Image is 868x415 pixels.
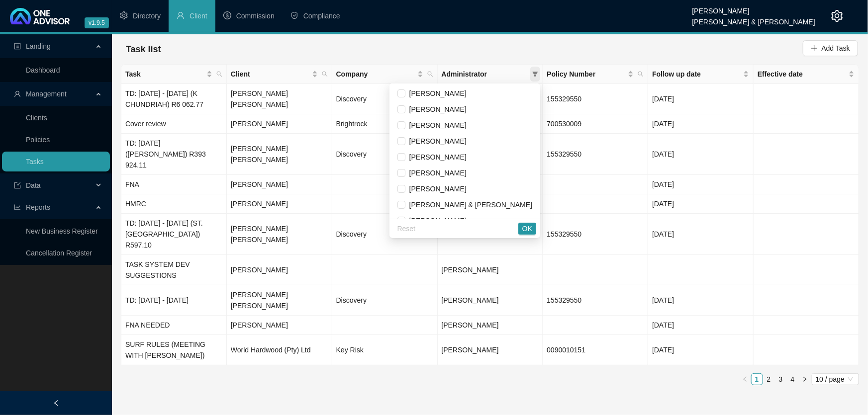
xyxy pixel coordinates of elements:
[764,374,774,385] a: 2
[227,194,332,214] td: [PERSON_NAME]
[332,114,438,134] td: Brightrock
[652,69,741,80] span: Follow up date
[223,11,231,19] span: dollar
[121,65,227,84] th: Task
[14,90,21,97] span: user
[405,185,467,193] span: [PERSON_NAME]
[231,69,310,80] span: Client
[320,67,330,82] span: search
[543,285,648,316] td: 155329550
[121,84,227,114] td: TD: [DATE] - [DATE] (K CHUNDRIAH) R6 062.77
[754,65,859,84] th: Effective date
[648,65,754,84] th: Follow up date
[227,255,332,285] td: [PERSON_NAME]
[405,153,467,161] span: [PERSON_NAME]
[177,11,185,19] span: user
[739,373,751,385] li: Previous Page
[121,335,227,365] td: SURF RULES (MEETING WITH [PERSON_NAME])
[787,373,799,385] li: 4
[26,203,50,211] span: Reports
[648,114,754,134] td: [DATE]
[26,249,92,257] a: Cancellation Register
[393,223,420,235] button: Reset
[14,204,21,211] span: line-chart
[405,121,467,129] span: [PERSON_NAME]
[831,10,843,22] span: setting
[85,17,109,28] span: v1.9.5
[442,346,499,354] span: [PERSON_NAME]
[227,114,332,134] td: [PERSON_NAME]
[121,316,227,335] td: FNA NEEDED
[405,105,467,113] span: [PERSON_NAME]
[26,136,50,144] a: Policies
[425,67,435,82] span: search
[10,8,70,24] img: 2df55531c6924b55f21c4cf5d4484680-logo-light.svg
[648,175,754,194] td: [DATE]
[26,42,51,50] span: Landing
[332,335,438,365] td: Key Risk
[332,285,438,316] td: Discovery
[332,65,438,84] th: Company
[126,44,161,54] span: Task list
[26,66,60,74] a: Dashboard
[227,175,332,194] td: [PERSON_NAME]
[405,217,467,225] span: [PERSON_NAME]
[648,285,754,316] td: [DATE]
[442,321,499,329] span: [PERSON_NAME]
[26,114,47,122] a: Clients
[405,137,467,145] span: [PERSON_NAME]
[543,84,648,114] td: 155329550
[336,69,415,80] span: Company
[303,12,340,20] span: Compliance
[543,65,648,84] th: Policy Number
[442,266,499,274] span: [PERSON_NAME]
[758,69,847,80] span: Effective date
[405,201,532,209] span: [PERSON_NAME] & [PERSON_NAME]
[812,373,859,385] div: Page Size
[26,90,67,98] span: Management
[518,223,536,235] button: OK
[120,11,128,19] span: setting
[543,335,648,365] td: 0090010151
[648,84,754,114] td: [DATE]
[427,71,433,77] span: search
[543,114,648,134] td: 700530009
[121,134,227,175] td: TD: [DATE] ([PERSON_NAME]) R393 924.11
[648,194,754,214] td: [DATE]
[532,71,538,77] span: filter
[811,45,818,52] span: plus
[227,65,332,84] th: Client
[26,181,41,189] span: Data
[26,158,44,166] a: Tasks
[332,214,438,255] td: Discovery
[227,285,332,316] td: [PERSON_NAME] [PERSON_NAME]
[227,335,332,365] td: World Hardwood (Pty) Ltd
[214,67,224,82] span: search
[121,214,227,255] td: TD: [DATE] - [DATE] (ST. [GEOGRAPHIC_DATA]) R597.10
[543,214,648,255] td: 155329550
[14,182,21,189] span: import
[638,71,644,77] span: search
[775,373,787,385] li: 3
[133,12,161,20] span: Directory
[290,11,298,19] span: safety
[442,69,529,80] span: Administrator
[543,134,648,175] td: 155329550
[236,12,275,20] span: Commission
[227,214,332,255] td: [PERSON_NAME] [PERSON_NAME]
[775,374,786,385] a: 3
[227,84,332,114] td: [PERSON_NAME] [PERSON_NAME]
[121,114,227,134] td: Cover review
[227,134,332,175] td: [PERSON_NAME] [PERSON_NAME]
[14,43,21,50] span: profile
[799,373,811,385] li: Next Page
[787,374,798,385] a: 4
[692,13,815,24] div: [PERSON_NAME] & [PERSON_NAME]
[692,2,815,13] div: [PERSON_NAME]
[803,40,858,56] button: Add Task
[121,175,227,194] td: FNA
[332,84,438,114] td: Discovery
[648,335,754,365] td: [DATE]
[822,43,850,54] span: Add Task
[121,255,227,285] td: TASK SYSTEM DEV SUGGESTIONS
